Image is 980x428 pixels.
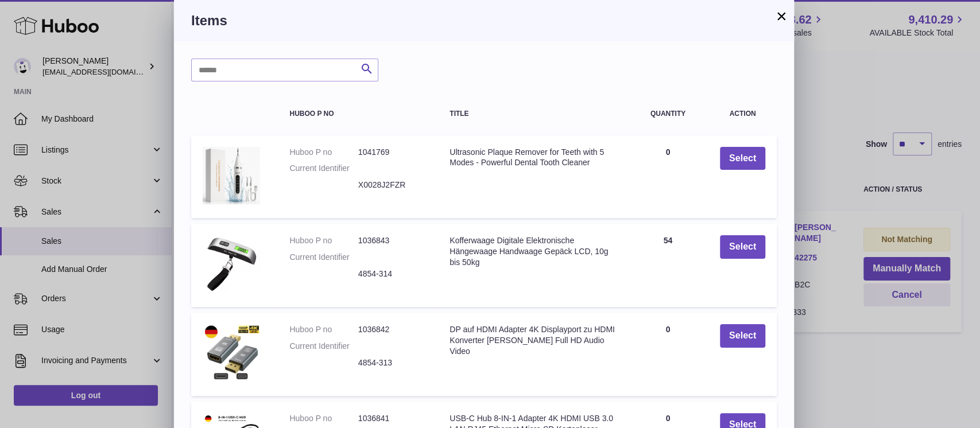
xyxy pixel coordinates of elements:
button: Select [720,147,765,170]
dt: Current Identifier [289,252,358,263]
button: Select [720,324,765,348]
h3: Items [191,11,777,30]
th: Action [708,99,777,129]
img: Ultrasonic Plaque Remover for Teeth with 5 Modes - Powerful Dental Tooth Cleaner [203,147,260,204]
th: Quantity [627,99,708,129]
button: Select [720,235,765,259]
th: Title [438,99,627,129]
dd: 4854-314 [358,269,427,279]
dt: Current Identifier [289,163,358,174]
td: 0 [627,135,708,219]
div: Kofferwaage Digitale Elektronische Hängewaage Handwaage Gepäck LCD, 10g bis 50kg [450,235,616,268]
dd: 1036841 [358,413,427,424]
dd: 1036843 [358,235,427,246]
td: 54 [627,224,708,307]
dt: Huboo P no [289,235,358,246]
dd: 4854-313 [358,357,427,368]
th: Huboo P no [278,99,438,129]
dd: X0028J2FZR [358,180,427,190]
img: DP auf HDMI Adapter 4K Displayport zu HDMI Konverter Stecker Full HD Audio Video [203,324,260,382]
dt: Huboo P no [289,147,358,158]
div: Ultrasonic Plaque Remover for Teeth with 5 Modes - Powerful Dental Tooth Cleaner [450,147,616,169]
td: 0 [627,313,708,396]
dt: Huboo P no [289,324,358,335]
dd: 1041769 [358,147,427,158]
div: DP auf HDMI Adapter 4K Displayport zu HDMI Konverter [PERSON_NAME] Full HD Audio Video [450,324,616,357]
dd: 1036842 [358,324,427,335]
img: Kofferwaage Digitale Elektronische Hängewaage Handwaage Gepäck LCD, 10g bis 50kg [203,235,260,293]
dt: Current Identifier [289,341,358,352]
dt: Huboo P no [289,413,358,424]
button: × [774,9,788,23]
